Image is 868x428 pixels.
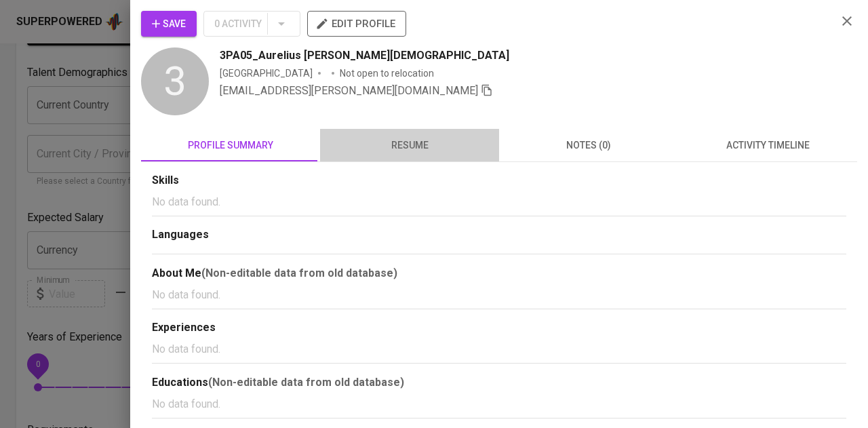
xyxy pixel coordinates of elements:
p: No data found. [152,194,846,210]
button: edit profile [307,11,406,37]
button: Save [141,11,197,37]
p: No data found. [152,396,846,412]
span: resume [328,137,491,154]
span: [EMAIL_ADDRESS][PERSON_NAME][DOMAIN_NAME] [220,84,478,97]
span: 3PA05_Aurelius [PERSON_NAME][DEMOGRAPHIC_DATA] [220,47,509,64]
div: Experiences [152,320,846,336]
b: (Non-editable data from old database) [201,267,397,279]
p: No data found. [152,341,846,357]
span: notes (0) [507,137,670,154]
span: activity timeline [686,137,849,154]
p: No data found. [152,287,846,303]
span: profile summary [149,137,312,154]
div: Languages [152,227,846,243]
a: edit profile [307,18,406,28]
span: edit profile [318,15,395,33]
div: [GEOGRAPHIC_DATA] [220,66,313,80]
span: Save [152,16,186,33]
div: Educations [152,374,846,391]
p: Not open to relocation [340,66,434,80]
div: 3 [141,47,209,115]
b: (Non-editable data from old database) [208,376,404,389]
div: About Me [152,265,846,281]
div: Skills [152,173,846,189]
